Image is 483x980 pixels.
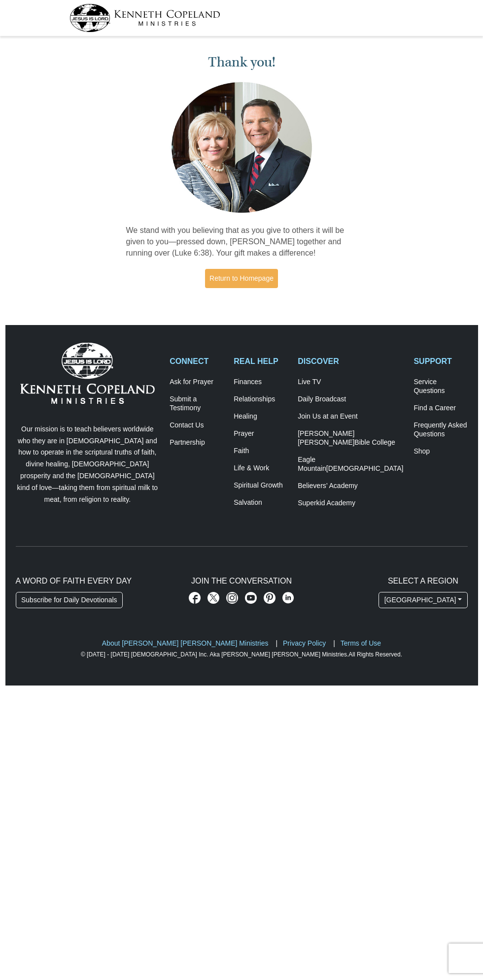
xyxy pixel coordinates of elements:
a: Believers’ Academy [298,482,403,490]
a: Ask for Prayer [170,378,223,387]
a: [PERSON_NAME] [PERSON_NAME]Bible College [298,429,403,447]
a: Service Questions [414,378,467,395]
h2: DISCOVER [298,357,403,366]
p: Our mission is to teach believers worldwide who they are in [DEMOGRAPHIC_DATA] and how to operate... [16,424,160,506]
a: Superkid Academy [298,499,403,508]
a: Finances [234,378,287,387]
a: Relationships [234,395,287,404]
a: Prayer [234,429,287,438]
a: Salvation [234,498,287,507]
a: Live TV [298,378,403,387]
img: kcm-header-logo.svg [69,4,220,32]
a: Submit a Testimony [170,395,223,413]
a: © [DATE] - [DATE] [81,651,129,658]
p: We stand with you believing that as you give to others it will be given to you—pressed down, [PER... [126,225,357,259]
a: Find a Career [414,404,467,413]
a: Subscribe for Daily Devotionals [16,592,123,609]
a: Terms of Use [341,639,381,647]
span: [DEMOGRAPHIC_DATA] [326,464,404,472]
a: Join Us at an Event [298,412,403,421]
h2: Select A Region [379,576,467,586]
a: About [PERSON_NAME] [PERSON_NAME] Ministries [102,639,269,647]
img: Kenneth and Gloria [169,80,314,215]
a: Return to Homepage [205,269,278,288]
a: Contact Us [170,421,223,430]
a: Partnership [170,438,223,447]
h2: REAL HELP [234,357,287,366]
span: A Word of Faith Every Day [16,577,132,585]
a: [DEMOGRAPHIC_DATA] Inc. [131,651,208,658]
a: Spiritual Growth [234,481,287,490]
a: Healing [234,412,287,421]
a: Eagle Mountain[DEMOGRAPHIC_DATA] [298,456,403,473]
a: Life & Work [234,464,287,473]
p: All Rights Reserved. [16,650,468,659]
a: Faith [234,447,287,456]
a: Daily Broadcast [298,395,403,404]
h2: SUPPORT [414,357,467,366]
a: Privacy Policy [283,639,326,647]
h1: Thank you! [126,54,357,70]
h2: Join The Conversation [170,576,313,586]
span: Bible College [354,438,395,446]
a: Shop [414,447,467,456]
img: Kenneth Copeland Ministries [20,343,155,404]
button: [GEOGRAPHIC_DATA] [379,592,467,609]
a: Frequently AskedQuestions [414,421,467,439]
a: Aka [PERSON_NAME] [PERSON_NAME] Ministries. [209,651,348,658]
h2: CONNECT [170,357,223,366]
